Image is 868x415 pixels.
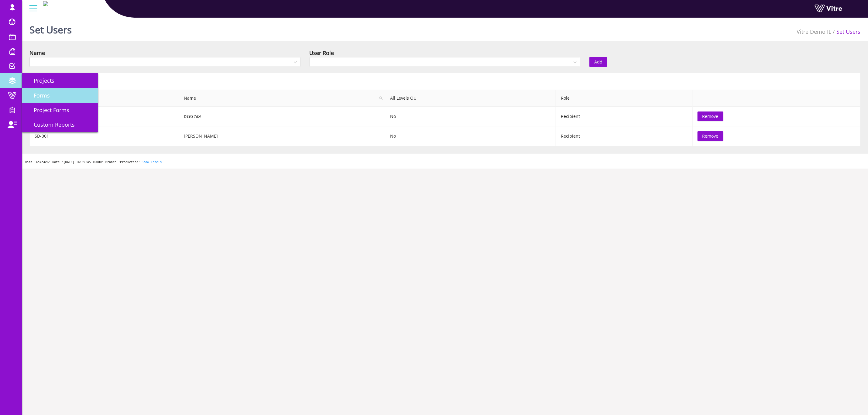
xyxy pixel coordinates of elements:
a: Vitre Demo IL [797,28,831,35]
a: Projects [22,73,98,88]
h1: Set Users [29,15,72,41]
td: [PERSON_NAME] [179,126,386,146]
span: Hash '4d4c4c6' Date '[DATE] 14:39:45 +0000' Branch 'Production' [25,160,140,164]
a: Show Labels [142,160,162,164]
span: Remove [702,133,719,139]
span: Project Forms [26,106,69,114]
button: Add [589,57,607,67]
span: Custom Reports [26,121,75,128]
button: Remove [698,111,723,121]
td: אוה טננס [179,107,386,126]
span: Forms [26,92,50,99]
a: Forms [22,88,98,103]
span: SD-001 [35,133,49,139]
li: Set Users [831,27,860,36]
th: All Levels OU [385,90,556,107]
span: Remove [702,113,719,120]
div: User Role [310,49,334,57]
span: search [377,90,385,106]
span: search [379,96,383,100]
td: No [385,126,556,146]
div: Form users [29,73,860,90]
td: No [385,107,556,126]
span: Name [179,90,385,106]
img: Logo-Web.png [43,1,48,6]
th: External Id [30,90,179,107]
button: Remove [698,131,723,141]
th: Role [556,90,692,107]
span: Recipient [561,133,580,139]
span: Projects [26,77,54,84]
a: Project Forms [22,103,98,117]
div: Name [29,49,45,57]
a: Custom Reports [22,117,98,132]
span: Recipient [561,113,580,119]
